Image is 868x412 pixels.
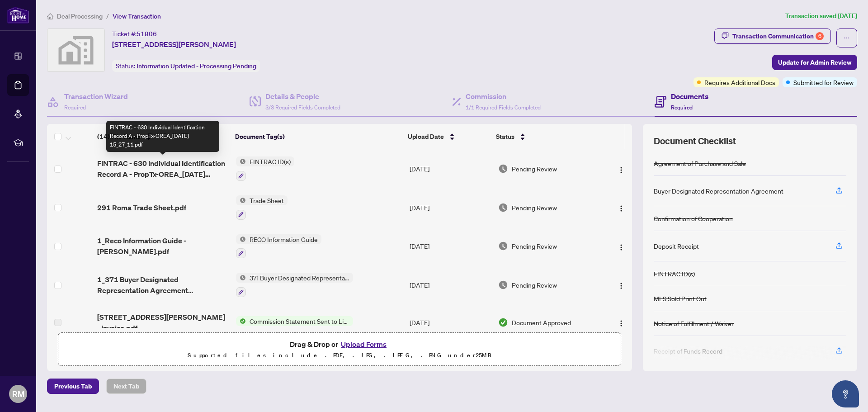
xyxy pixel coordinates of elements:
button: Next Tab [106,379,146,394]
button: Update for Admin Review [772,55,857,70]
span: [STREET_ADDRESS][PERSON_NAME] - Invoice.pdf [97,312,229,333]
span: FINTRAC - 630 Individual Identification Record A - PropTx-OREA_[DATE] 15_27_11.pdf [97,158,229,180]
span: home [47,13,53,19]
img: Logo [618,205,625,212]
img: Status Icon [236,156,246,166]
div: 6 [816,32,824,40]
span: Pending Review [512,241,557,251]
th: (14) File Name [94,124,232,149]
span: ellipsis [844,35,850,41]
img: svg%3e [47,29,104,71]
img: Status Icon [236,195,246,205]
span: Deal Processing [57,12,103,20]
h4: Details & People [265,91,340,102]
div: Deposit Receipt [654,241,699,251]
span: RM [12,388,24,400]
div: Status: [112,60,260,72]
p: Supported files include .PDF, .JPG, .JPEG, .PNG under 25 MB [64,350,615,361]
span: Drag & Drop orUpload FormsSupported files include .PDF, .JPG, .JPEG, .PNG under25MB [58,333,621,366]
span: Update for Admin Review [778,55,851,70]
span: [STREET_ADDRESS][PERSON_NAME] [112,39,236,50]
span: Information Updated - Processing Pending [137,62,256,70]
img: Document Status [498,241,508,251]
span: 51806 [137,30,157,38]
img: Document Status [498,317,508,327]
th: Status [492,124,599,149]
span: Pending Review [512,164,557,174]
div: FINTRAC ID(s) [654,269,695,279]
button: Status Icon371 Buyer Designated Representation Agreement - Authority for Purchase or Lease [236,273,353,297]
div: Transaction Communication [732,29,824,43]
span: Trade Sheet [246,195,288,205]
span: (14) File Name [97,132,141,142]
span: Pending Review [512,280,557,290]
img: Logo [618,282,625,289]
div: FINTRAC - 630 Individual Identification Record A - PropTx-OREA_[DATE] 15_27_11.pdf [106,121,219,152]
td: [DATE] [406,188,494,227]
span: Previous Tab [54,379,92,393]
button: Logo [614,278,628,292]
span: Commission Statement Sent to Listing Brokerage [246,316,353,326]
span: Requires Additional Docs [704,77,775,87]
td: [DATE] [406,149,494,188]
div: Notice of Fulfillment / Waiver [654,318,734,328]
img: Status Icon [236,234,246,244]
img: Document Status [498,280,508,290]
img: Document Status [498,164,508,174]
span: 1_Reco Information Guide - [PERSON_NAME].pdf [97,235,229,257]
td: [DATE] [406,304,494,341]
span: Submitted for Review [793,77,854,87]
span: Document Approved [512,317,571,327]
span: 1_371 Buyer Designated Representation Agreement [PERSON_NAME]- PropTx-[PERSON_NAME].pdf [97,274,229,296]
article: Transaction saved [DATE] [785,11,857,21]
img: Logo [618,320,625,327]
span: Drag & Drop or [290,338,389,350]
img: Status Icon [236,316,246,326]
button: Upload Forms [338,338,389,350]
button: Status IconFINTRAC ID(s) [236,156,294,181]
span: Document Checklist [654,135,736,147]
th: Document Tag(s) [231,124,404,149]
h4: Commission [466,91,541,102]
li: / [106,11,109,21]
img: Logo [618,244,625,251]
button: Open asap [832,380,859,407]
span: Upload Date [408,132,444,142]
div: MLS Sold Print Out [654,294,707,303]
td: [DATE] [406,265,494,304]
button: Previous Tab [47,379,99,394]
button: Logo [614,315,628,330]
img: Document Status [498,203,508,213]
button: Logo [614,200,628,215]
div: Confirmation of Cooperation [654,213,733,223]
div: Buyer Designated Representation Agreement [654,186,783,196]
button: Status IconCommission Statement Sent to Listing Brokerage [236,316,353,326]
h4: Transaction Wizard [64,91,128,102]
span: RECO Information Guide [246,234,321,244]
span: 3/3 Required Fields Completed [265,104,340,111]
div: Agreement of Purchase and Sale [654,158,746,168]
span: Required [64,104,86,111]
span: Pending Review [512,203,557,213]
button: Logo [614,239,628,253]
h4: Documents [671,91,708,102]
img: logo [7,7,29,24]
span: 1/1 Required Fields Completed [466,104,541,111]
button: Status IconTrade Sheet [236,195,288,220]
img: Status Icon [236,273,246,283]
button: Logo [614,161,628,176]
span: 291 Roma Trade Sheet.pdf [97,202,186,213]
img: Logo [618,166,625,174]
td: [DATE] [406,227,494,266]
span: 371 Buyer Designated Representation Agreement - Authority for Purchase or Lease [246,273,353,283]
button: Status IconRECO Information Guide [236,234,321,259]
span: Status [496,132,514,142]
span: Required [671,104,693,111]
button: Transaction Communication6 [714,28,831,44]
div: Ticket #: [112,28,157,39]
span: FINTRAC ID(s) [246,156,294,166]
span: View Transaction [113,12,161,20]
th: Upload Date [404,124,492,149]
